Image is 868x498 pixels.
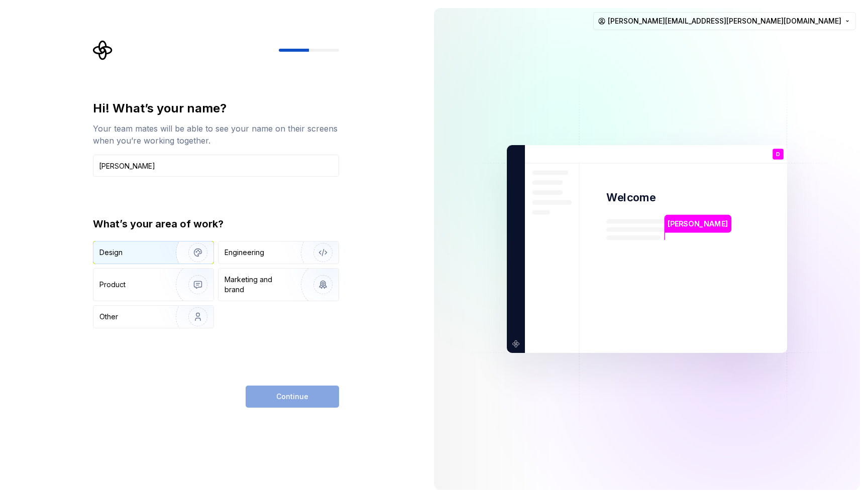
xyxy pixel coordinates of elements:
p: Welcome [606,190,656,205]
div: Other [99,312,118,322]
div: What’s your area of work? [93,217,339,231]
button: [PERSON_NAME][EMAIL_ADDRESS][PERSON_NAME][DOMAIN_NAME] [593,12,856,30]
p: D [776,152,780,157]
svg: Supernova Logo [93,40,113,60]
div: Engineering [225,247,264,258]
div: Design [99,247,123,258]
div: Product [99,280,126,290]
p: [PERSON_NAME] [668,218,728,229]
div: Your team mates will be able to see your name on their screens when you’re working together. [93,122,339,147]
div: Hi! What’s your name? [93,100,339,116]
input: Han Solo [93,155,339,177]
div: Marketing and brand [225,275,292,295]
span: [PERSON_NAME][EMAIL_ADDRESS][PERSON_NAME][DOMAIN_NAME] [608,16,841,26]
